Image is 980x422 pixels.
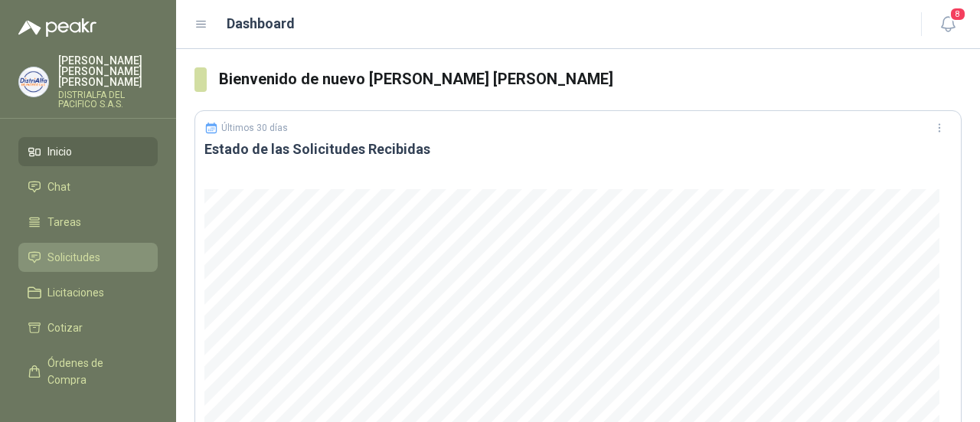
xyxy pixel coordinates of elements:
[227,13,295,34] h1: Dashboard
[221,123,288,133] p: Últimos 30 días
[18,348,158,394] a: Órdenes de Compra
[47,178,70,195] span: Chat
[47,284,104,301] span: Licitaciones
[949,7,966,21] span: 8
[18,243,158,272] a: Solicitudes
[47,143,72,160] span: Inicio
[204,140,952,159] h3: Estado de las Solicitudes Recibidas
[19,67,48,97] img: Company Logo
[18,278,158,307] a: Licitaciones
[934,11,962,38] button: 8
[18,18,96,37] img: Logo peakr
[47,355,143,388] span: Órdenes de Compra
[18,137,158,166] a: Inicio
[47,214,81,231] span: Tareas
[18,208,158,237] a: Tareas
[219,67,962,91] h3: Bienvenido de nuevo [PERSON_NAME] [PERSON_NAME]
[47,249,100,266] span: Solicitudes
[18,313,158,342] a: Cotizar
[18,172,158,201] a: Chat
[58,55,158,87] p: [PERSON_NAME] [PERSON_NAME] [PERSON_NAME]
[47,319,83,336] span: Cotizar
[58,90,158,109] p: DISTRIALFA DEL PACIFICO S.A.S.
